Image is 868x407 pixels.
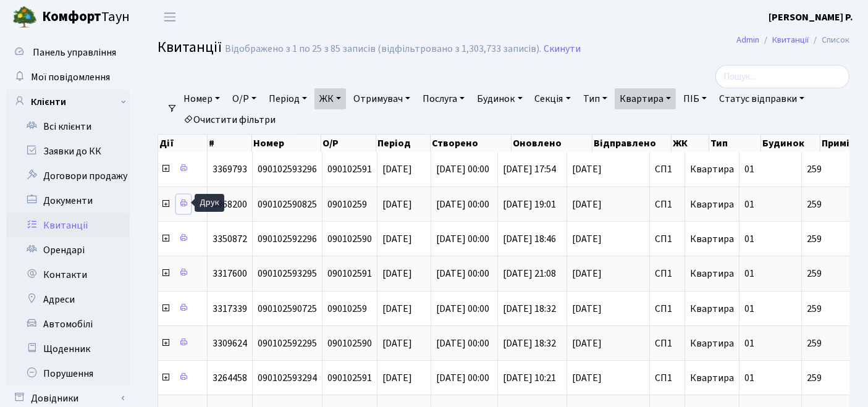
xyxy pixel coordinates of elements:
span: [DATE] [572,199,644,209]
span: СП1 [655,199,680,209]
span: 3350872 [213,232,247,246]
span: СП1 [655,304,680,314]
a: Скинути [544,43,581,55]
span: [DATE] 00:00 [436,198,489,211]
span: [DATE] [382,198,412,211]
a: Заявки до КК [6,139,130,164]
a: ЖК [314,88,346,109]
span: 01 [744,337,754,350]
span: [DATE] 21:08 [503,267,556,280]
b: [PERSON_NAME] Р. [769,10,853,24]
a: Щоденник [6,337,130,361]
span: [DATE] [572,373,644,383]
div: Відображено з 1 по 25 з 85 записів (відфільтровано з 1,303,733 записів). [225,43,541,55]
span: СП1 [655,373,680,383]
a: Admin [736,33,759,46]
span: Квартира [690,302,734,316]
a: Мої повідомлення [6,65,130,90]
th: # [208,135,252,152]
a: Будинок [472,88,527,109]
span: 090102590 [327,232,372,246]
a: Документи [6,188,130,213]
a: [PERSON_NAME] Р. [769,10,853,25]
span: Квартира [690,337,734,350]
span: 01 [744,162,754,176]
span: 3264458 [213,371,247,385]
span: [DATE] [382,267,412,280]
span: [DATE] [572,269,644,279]
th: Період [376,135,431,152]
span: Квартира [690,232,734,246]
span: [DATE] 18:32 [503,337,556,350]
span: [DATE] 00:00 [436,232,489,246]
th: Дії [158,135,208,152]
span: Панель управління [33,46,116,59]
span: [DATE] [572,234,644,244]
span: Таун [42,7,130,28]
b: Комфорт [42,7,101,27]
img: logo.png [12,5,37,30]
span: 090102591 [327,267,372,280]
a: Контакти [6,262,130,287]
th: Створено [431,135,512,152]
a: Адреси [6,287,130,312]
span: СП1 [655,234,680,244]
span: 3369793 [213,162,247,176]
span: [DATE] [382,337,412,350]
span: 090102590825 [258,198,317,211]
span: Квартира [690,267,734,280]
span: 01 [744,267,754,280]
a: Секція [530,88,576,109]
nav: breadcrumb [718,27,868,53]
a: Квитанції [6,213,130,238]
span: 01 [744,198,754,211]
a: Статус відправки [714,88,809,109]
span: [DATE] 18:32 [503,302,556,316]
span: [DATE] 00:00 [436,162,489,176]
input: Пошук... [715,65,849,88]
th: Відправлено [592,135,671,152]
span: 01 [744,302,754,316]
span: [DATE] 00:00 [436,371,489,385]
span: 01 [744,371,754,385]
span: Квартира [690,371,734,385]
a: Очистити фільтри [179,109,280,130]
a: О/Р [227,88,261,109]
a: Клієнти [6,90,130,114]
span: [DATE] [382,302,412,316]
button: Переключити навігацію [154,7,185,27]
span: 3317600 [213,267,247,280]
span: [DATE] [382,162,412,176]
span: Квартира [690,198,734,211]
span: 090102593295 [258,267,317,280]
span: 090102593294 [258,371,317,385]
span: СП1 [655,338,680,348]
span: [DATE] [572,304,644,314]
a: Порушення [6,361,130,386]
span: [DATE] [382,371,412,385]
th: Будинок [761,135,820,152]
th: Тип [709,135,761,152]
span: 090102592296 [258,232,317,246]
th: Номер [252,135,321,152]
a: Орендарі [6,238,130,262]
span: 09010259 [327,198,367,211]
a: Всі клієнти [6,114,130,139]
a: Автомобілі [6,312,130,337]
span: [DATE] 00:00 [436,337,489,350]
a: ПІБ [678,88,712,109]
span: СП1 [655,164,680,174]
a: Тип [578,88,612,109]
a: Номер [179,88,225,109]
span: Квартира [690,162,734,176]
span: 090102590725 [258,302,317,316]
a: Квитанції [772,33,809,46]
span: 09010259 [327,302,367,316]
span: [DATE] [572,338,644,348]
div: Друк [195,194,224,212]
a: Панель управління [6,40,130,65]
span: [DATE] 19:01 [503,198,556,211]
span: [DATE] 17:54 [503,162,556,176]
a: Отримувач [348,88,415,109]
span: 3368200 [213,198,247,211]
